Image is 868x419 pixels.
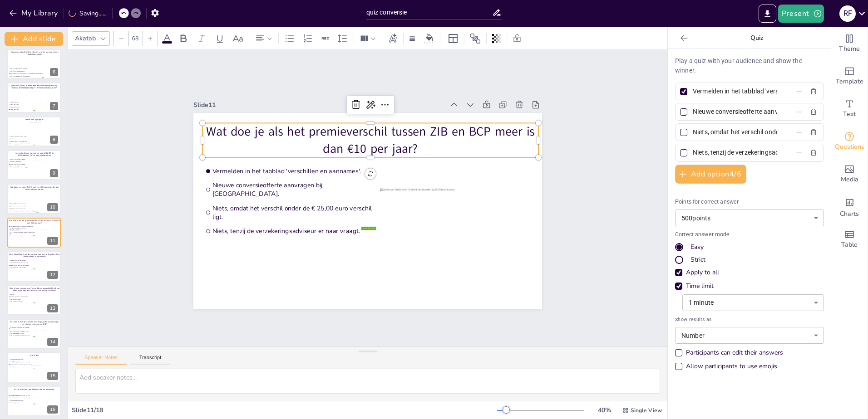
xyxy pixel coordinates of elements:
span: Nee, want dit staat al in de voorwaarden. [10,296,35,297]
div: 8 [50,136,58,144]
div: Add a table [831,223,868,256]
p: Hoeveel polissen moeten we medio [DATE] bij [GEOGRAPHIC_DATA] nog voorbereiden? [9,151,60,157]
input: Option 4 [693,146,777,159]
span: Nee, want er is geen bedrijfsschade. [10,260,35,261]
span: Van 50 t/m 60 jaar. [10,102,35,103]
div: 13 [47,304,58,312]
div: 16 [7,386,61,416]
span: Nieuwe conversieofferte aanvragen bij [GEOGRAPHIC_DATA]. [212,181,374,198]
div: Wanneer gebruik je StreetSmart voor de toetsing van de bedrijfsactiviteit?false|editorStreetSmart... [7,49,61,79]
div: Column Count [358,31,378,46]
button: R F [839,5,856,23]
span: Data Warehouse. [10,366,35,368]
button: Add slide [5,32,63,46]
span: De HID-medewerker pakt ze zelf op. [10,205,38,207]
div: Strict [690,255,705,264]
span: Alleen als de adviseur dit wil. [10,301,35,302]
span: Niets, tenzij de verzekeringsadviseur er naar vraagt. [10,235,35,236]
div: 15 [47,372,58,380]
span: De verzekeringsadviseur beslist wie de voorbereiding oppakt. [10,210,38,212]
div: 13 [7,285,61,315]
span: Onze AGRO-medewerker pakt ze op. [10,203,38,204]
span: Tussen 32.500 en 37.500 polissen. [10,164,27,165]
div: Change the overall theme [831,27,868,60]
span: Vermelden in het tabblad 'verschillen en aannames'. [212,167,374,175]
span: Template [836,77,863,87]
input: Option 2 [693,105,777,118]
div: 10 [47,203,58,211]
div: 6 [50,68,58,76]
button: Present [778,5,824,23]
span: Niets, tenzij de verzekeringsadviseur er naar vraagt. [212,227,374,235]
div: 9 [50,169,58,177]
div: Saving...... [69,9,107,18]
div: Easy [690,243,704,252]
div: 12 [7,251,61,281]
span: Single View [631,407,662,414]
span: Alleen bij een schade boven €10.000. [10,268,35,269]
span: StreetSmart toont geen relevante informatie. [10,76,44,77]
span: Table [841,240,858,250]
span: Alleen bij AVB-polissen. [10,298,35,300]
span: Alleen vermelden bij een afwijking / verschil. [10,335,35,336]
span: Een foodtruck. [10,138,35,140]
div: Time limit [675,282,824,291]
p: Correct answer mode [675,231,824,239]
p: Wat doen we vanaf [DATE] met een HID-conversie die ook AGRO-polissen raken? [9,185,60,191]
p: Points for correct answer [675,198,824,206]
div: Add ready made slides [831,60,868,93]
div: 7 [50,102,58,110]
p: Wat doe je met de clausule over dagwaarde bij voertuigen met personenvervoer op ZIB? [9,320,60,326]
input: Option 3 [693,126,777,139]
button: Add option4/6 [675,165,746,184]
p: Wat doe je als het premieverschil tussen ZIB en BCP meer is dan €10 per jaar? [9,219,60,224]
div: Add text boxes [831,93,868,125]
span: Niets, omdat het verschil onder de € 25,00 euro verschil ligt. [212,204,374,221]
div: Add images, graphics, shapes or video [831,158,868,190]
span: Een acculaadstation voor elektrisch werkmaterieel. [10,364,35,365]
span: StreetSmart toont altijd alle activiteiten. [10,68,44,69]
div: Apply to all [686,268,719,277]
button: Export to PowerPoint [759,5,776,23]
div: Allow participants to use emojis [675,362,777,371]
div: Add charts and graphs [831,190,868,223]
p: Wanneer gebruik je StreetSmart voor de toetsing van de bedrijfsactiviteit? [9,50,61,56]
span: Vermelden in het tabblad 'verschillen en aannames'. [10,226,35,227]
input: Insert title [366,6,493,19]
button: My Library [7,6,62,20]
div: Time limit [686,282,714,291]
p: Moet je een clausule over ‘secundaire aansprakelijkheid van leden’ opnemen als deze clausule niet... [9,287,60,292]
div: Easy [675,243,824,252]
span: Een EOS (Energie Opslag Systeem – batterij). [10,395,35,396]
input: Option 1 [693,85,777,98]
span: Niet opnemen, want dit staat ook in de BCP-voorwaarden. [10,327,35,330]
span: We nemen alleen de cataloguswaarde op. [10,331,35,332]
span: Ja, altijd. [10,293,35,295]
div: [PERSON_NAME] arbeidsjaren aan verzekeringservaring hebben [PERSON_NAME] en [PERSON_NAME] samen?f... [7,83,61,112]
span: Van 61 t/m 65 jaar. [10,109,35,111]
span: StreetSmart is leidend boven KvK. [10,71,44,72]
span: Meer dan 37.500 polissen. [10,161,27,162]
div: 11 [47,237,58,245]
span: Mobiele vergaderplek voor in de bouw. [10,141,35,142]
div: Strict [675,255,824,264]
p: Moet StreetSmart worden opgenomen als op de polis alleen 'extra kosten' is verzekerd? [9,253,60,258]
div: Text effects [386,31,399,46]
p: Ra ra, wat is dit; goed kijken naar de omgeving? [9,388,60,390]
span: Text [843,109,856,119]
div: Wat doe je als het premieverschil tussen ZIB en BCP meer is dan €10 per jaar?false|editorVermelde... [7,218,61,248]
span: Terugzetten naar de werkverdeler. [10,208,38,209]
div: Allow participants to use emojis [686,362,777,371]
p: Quiz [691,27,822,49]
div: Number [675,327,824,344]
div: 16 [47,405,58,414]
div: Participants can edit their answers [686,348,783,357]
span: Een klimaatregelingssysteem. [10,400,35,401]
span: Questions [835,142,864,152]
span: Ja, want extra kosten vallen onder 'Locatie'. [10,265,35,266]
span: Media [841,175,858,185]
span: Alleen als de adviseur dit aan ons vraagt. [10,262,35,263]
p: Wat is dit? [9,354,60,357]
span: Nieuwe conversieofferte aanvragen bij [GEOGRAPHIC_DATA]. [10,228,35,231]
button: Transcript [130,355,171,365]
